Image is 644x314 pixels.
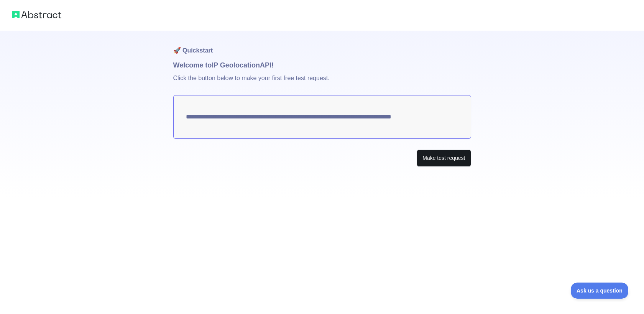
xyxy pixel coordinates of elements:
iframe: Toggle Customer Support [571,283,629,299]
p: Click the button below to make your first free test request. [173,71,471,95]
h1: 🚀 Quickstart [173,31,471,60]
h1: Welcome to IP Geolocation API! [173,60,471,71]
button: Make test request [417,150,471,167]
img: Abstract logo [12,9,61,20]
